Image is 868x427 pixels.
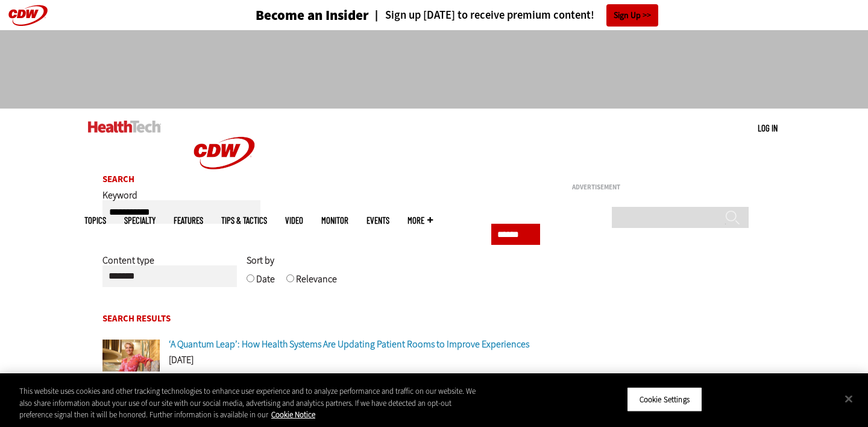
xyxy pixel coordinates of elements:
[169,338,529,350] a: ‘A Quantum Leap’: How Health Systems Are Updating Patient Rooms to Improve Experiences
[174,216,203,225] a: Features
[124,216,156,225] span: Specialty
[102,314,540,323] h2: Search Results
[102,355,540,371] div: [DATE]
[572,195,753,346] iframe: advertisement
[296,273,337,294] label: Relevance
[215,42,653,96] iframe: advertisement
[102,254,154,276] label: Content type
[407,216,433,225] span: More
[102,371,540,387] p: Hospitals are modernizing their physical spaces to help improve care and increase efficiency.
[271,410,315,420] a: More information about your privacy
[88,121,161,133] img: Home
[19,385,477,421] div: This website uses cookies and other tracking technologies to enhance user experience and to analy...
[606,4,658,27] a: Sign Up
[247,254,274,267] span: Sort by
[835,385,862,412] button: Close
[256,273,275,294] label: Date
[369,10,594,21] a: Sign up [DATE] to receive premium content!
[179,109,269,198] img: Home
[221,216,267,225] a: Tips & Tactics
[627,387,702,412] button: Cookie Settings
[102,340,160,372] img: Stephanie Lahr
[758,122,778,134] div: User menu
[366,216,389,225] a: Events
[179,188,269,201] a: CDW
[84,216,106,225] span: Topics
[210,8,369,22] a: Become an Insider
[285,216,303,225] a: Video
[321,216,348,225] a: MonITor
[256,8,369,22] h3: Become an Insider
[758,122,778,133] a: Log in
